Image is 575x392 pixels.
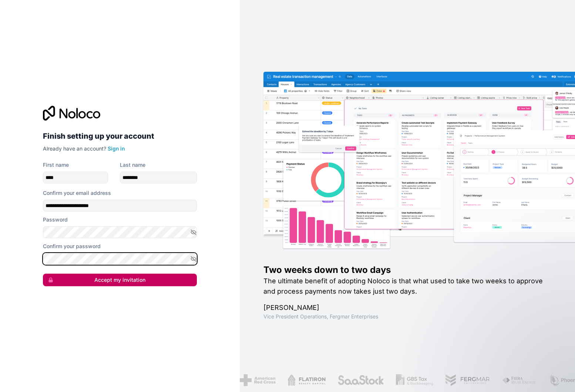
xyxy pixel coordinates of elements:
[43,145,106,152] span: Already have an account?
[43,226,197,238] input: Password
[43,161,69,169] label: First name
[108,145,125,152] a: Sign in
[287,374,325,386] img: /assets/flatiron-C8eUkumj.png
[337,374,384,386] img: /assets/saastock-C6Zbiodz.png
[43,200,197,212] input: Email address
[120,172,197,183] input: family-name
[43,172,108,183] input: given-name
[43,243,101,250] label: Confirm your password
[427,337,575,388] iframe: Intercom notifications message
[263,313,551,320] h1: Vice President Operations , Fergmar Enterprises
[263,264,551,276] h1: Two weeks down to two days
[263,276,551,297] h2: The ultimate benefit of adopting Noloco is that what used to take two weeks to approve and proces...
[43,189,111,197] label: Confirm your email address
[43,253,197,265] input: Confirm password
[43,129,197,143] h2: Finish setting up your account
[43,274,197,286] button: Accept my invitation
[263,303,551,313] h1: [PERSON_NAME]
[43,216,68,223] label: Password
[395,374,433,386] img: /assets/gbstax-C-GtDUiK.png
[120,161,145,169] label: Last name
[239,374,275,386] img: /assets/american-red-cross-BAupjrZR.png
